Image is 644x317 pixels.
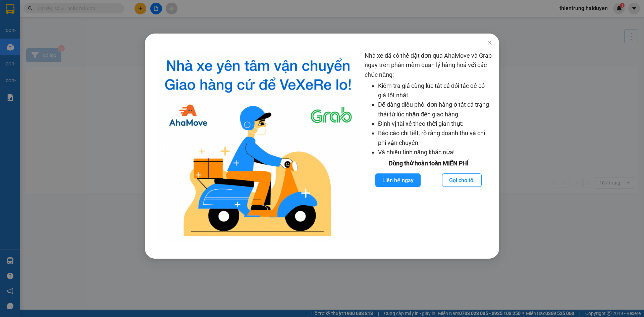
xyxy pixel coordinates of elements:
[480,34,499,52] button: Close
[442,173,482,187] button: Gọi cho tôi
[375,173,421,187] button: Liên hệ ngay
[365,51,492,242] div: Nhà xe đã có thể đặt đơn qua AhaMove và Grab ngay trên phần mềm quản lý hàng hoá với các chức năng:
[378,148,492,157] li: Và nhiều tính năng khác nữa!
[487,40,492,45] span: close
[382,176,414,184] span: Liên hệ ngay
[378,119,492,128] li: Định vị tài xế theo thời gian thực
[378,128,492,148] li: Báo cáo chi tiết, rõ ràng doanh thu và chi phí vận chuyển
[365,159,492,168] div: Dùng thử hoàn toàn MIỄN PHÍ
[449,176,475,184] span: Gọi cho tôi
[378,81,492,100] li: Kiểm tra giá cùng lúc tất cả đối tác để có giá tốt nhất
[157,51,359,242] img: logo
[378,100,492,119] li: Dễ dàng điều phối đơn hàng ở tất cả trạng thái từ lúc nhận đến giao hàng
